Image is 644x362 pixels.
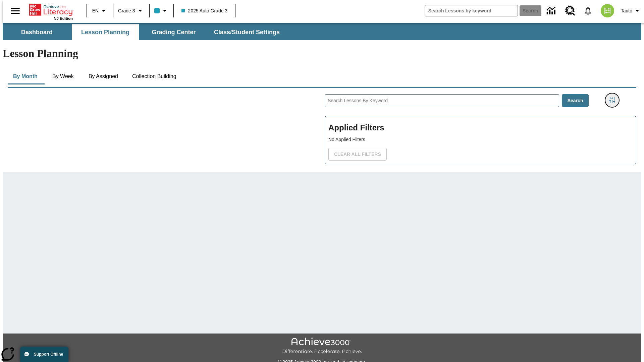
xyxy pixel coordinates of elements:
button: Search [562,94,589,107]
button: Profile/Settings [618,5,644,17]
div: SubNavbar [3,24,286,40]
button: Grade: Grade 3, Select a grade [115,5,147,17]
button: Class/Student Settings [209,24,285,40]
button: By Week [46,68,80,84]
button: Lesson Planning [72,24,139,40]
input: Search Lessons By Keyword [325,95,559,107]
button: Select a new avatar [597,2,618,19]
span: EN [92,7,99,14]
button: Filters Side menu [605,94,619,107]
div: Search [319,85,636,172]
span: Support Offline [34,352,63,357]
span: Tauto [621,7,632,14]
div: Home [29,2,73,20]
span: Grade 3 [118,7,135,14]
input: search field [425,5,518,16]
button: Support Offline [20,347,68,362]
button: By Assigned [83,68,123,84]
div: Applied Filters [325,116,636,164]
a: Resource Center, Will open in new tab [561,2,579,20]
button: Collection Building [127,68,182,84]
h1: Lesson Planning [3,47,641,60]
p: No Applied Filters [328,136,633,143]
button: Grading Center [140,24,207,40]
button: Dashboard [3,24,70,40]
span: NJ Edition [54,16,73,20]
span: Dashboard [21,28,53,36]
a: Home [29,3,73,16]
button: Open side menu [5,1,25,21]
h2: Applied Filters [328,120,633,136]
button: Language: EN, Select a language [89,5,111,17]
button: Class color is light blue. Change class color [152,5,171,17]
div: Calendar [2,85,319,172]
img: avatar image [601,4,614,17]
img: Achieve3000 Differentiate Accelerate Achieve [282,338,362,355]
span: 2025 Auto Grade 3 [181,7,228,14]
div: SubNavbar [3,23,641,40]
button: By Month [8,68,43,84]
span: Lesson Planning [81,28,129,36]
span: Grading Center [152,28,196,36]
a: Notifications [579,2,597,19]
span: Class/Student Settings [214,28,280,36]
a: Data Center [543,2,561,20]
